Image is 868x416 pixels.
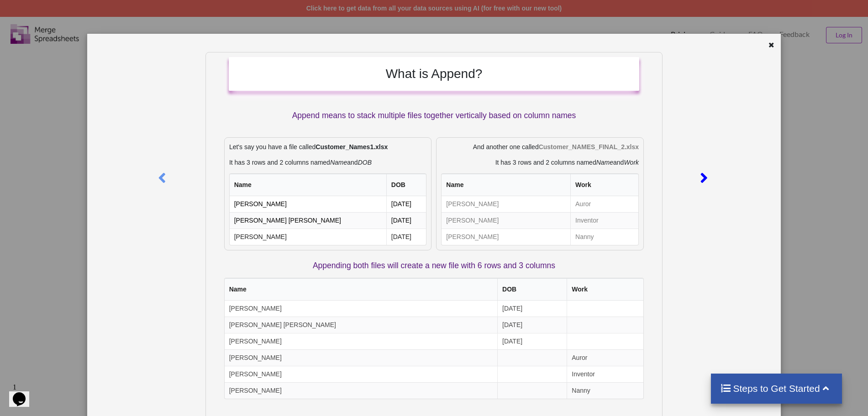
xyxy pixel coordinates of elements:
[9,380,38,407] iframe: chat widget
[238,66,630,82] h2: What is Append?
[386,174,426,196] th: DOB
[624,159,639,166] i: Work
[567,349,643,366] td: Auror
[225,278,497,301] th: Name
[570,212,638,229] td: Inventor
[567,278,643,301] th: Work
[225,333,497,349] td: [PERSON_NAME]
[229,158,427,167] p: It has 3 rows and 2 columns named and
[497,278,567,301] th: DOB
[225,366,497,382] td: [PERSON_NAME]
[386,229,426,245] td: [DATE]
[497,333,567,349] td: [DATE]
[570,174,638,196] th: Work
[596,159,613,166] i: Name
[570,196,638,212] td: Auror
[441,158,639,167] p: It has 3 rows and 2 columns named and
[224,260,644,271] p: Appending both files will create a new file with 6 rows and 3 columns
[229,142,427,151] p: Let's say you have a file called
[330,159,347,166] i: Name
[225,382,497,399] td: [PERSON_NAME]
[442,229,570,245] td: [PERSON_NAME]
[442,174,570,196] th: Name
[229,110,639,121] p: Append means to stack multiple files together vertically based on column names
[386,212,426,229] td: [DATE]
[720,383,833,394] h4: Steps to Get Started
[567,382,643,399] td: Nanny
[225,317,497,333] td: [PERSON_NAME] [PERSON_NAME]
[539,143,639,151] b: Customer_NAMES_FINAL_2.xlsx
[316,143,388,151] b: Customer_Names1.xlsx
[225,349,497,366] td: [PERSON_NAME]
[225,301,497,317] td: [PERSON_NAME]
[442,212,570,229] td: [PERSON_NAME]
[386,196,426,212] td: [DATE]
[230,174,386,196] th: Name
[230,229,386,245] td: [PERSON_NAME]
[567,366,643,382] td: Inventor
[441,142,639,151] p: And another one called
[230,196,386,212] td: [PERSON_NAME]
[442,196,570,212] td: [PERSON_NAME]
[497,317,567,333] td: [DATE]
[230,212,386,229] td: [PERSON_NAME] [PERSON_NAME]
[358,159,372,166] i: DOB
[497,301,567,317] td: [DATE]
[570,229,638,245] td: Nanny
